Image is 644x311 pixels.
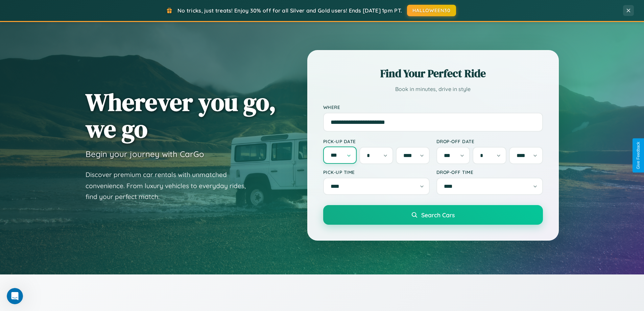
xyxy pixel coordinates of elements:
label: Drop-off Date [436,138,543,144]
label: Drop-off Time [436,169,543,175]
p: Book in minutes, drive in style [323,84,543,94]
label: Pick-up Time [323,169,430,175]
span: No tricks, just treats! Enjoy 30% off for all Silver and Gold users! Ends [DATE] 1pm PT. [177,7,402,14]
label: Where [323,104,543,110]
iframe: Intercom live chat [7,288,23,304]
div: Give Feedback [636,142,641,169]
span: Search Cars [421,211,455,219]
h2: Find Your Perfect Ride [323,66,543,81]
h1: Wherever you go, we go [86,89,276,142]
label: Pick-up Date [323,138,430,144]
button: HALLOWEEN30 [407,5,456,16]
button: Search Cars [323,205,543,225]
h3: Begin your journey with CarGo [86,149,204,159]
p: Discover premium car rentals with unmatched convenience. From luxury vehicles to everyday rides, ... [86,169,255,202]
